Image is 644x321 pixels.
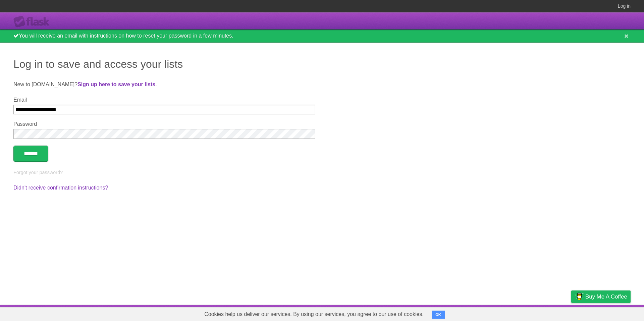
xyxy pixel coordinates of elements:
a: Suggest a feature [588,307,631,319]
div: Flask [13,16,54,28]
a: Sign up here to save your lists [77,82,155,87]
a: About [482,307,496,319]
a: Terms [540,307,554,319]
a: Privacy [562,307,580,319]
span: Buy me a coffee [585,291,627,303]
button: OK [432,311,445,319]
label: Password [13,121,315,127]
p: New to [DOMAIN_NAME]? . [13,81,631,89]
span: Cookies help us deliver our services. By using our services, you agree to our use of cookies. [198,308,430,321]
a: Didn't receive confirmation instructions? [13,185,108,191]
a: Buy me a coffee [571,290,631,303]
img: Buy me a coffee [575,291,584,302]
h1: Log in to save and access your lists [13,56,631,72]
label: Email [13,97,315,103]
a: Developers [504,307,531,319]
a: Forgot your password? [13,170,63,175]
